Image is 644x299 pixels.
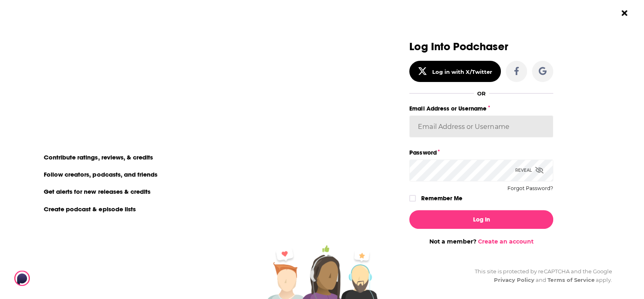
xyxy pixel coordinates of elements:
li: Get alerts for new releases & credits [39,186,156,197]
a: Create an account [478,238,534,245]
a: Terms of Service [548,277,595,283]
label: Password [409,147,553,158]
a: Podchaser - Follow, Share and Rate Podcasts [14,270,86,286]
div: Log in with X/Twitter [432,69,492,75]
li: Create podcast & episode lists [39,204,141,214]
button: Log in with X/Twitter [409,61,501,82]
div: OR [477,90,486,97]
li: Follow creators, podcasts, and friends [39,169,164,179]
input: Email Address or Username [409,115,553,137]
h3: Log Into Podchaser [409,41,553,53]
a: Privacy Policy [494,277,535,283]
li: Contribute ratings, reviews, & credits [39,152,159,162]
img: Podchaser - Follow, Share and Rate Podcasts [14,270,93,286]
label: Remember Me [421,193,462,204]
div: This site is protected by reCAPTCHA and the Google and apply. [468,267,612,284]
label: Email Address or Username [409,103,553,114]
button: Close Button [617,5,632,21]
div: Not a member? [409,238,553,245]
button: Log In [409,210,553,229]
li: On Podchaser you can: [39,137,202,145]
div: Reveal [515,159,543,181]
button: Forgot Password? [507,186,553,191]
a: create an account [78,43,159,54]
